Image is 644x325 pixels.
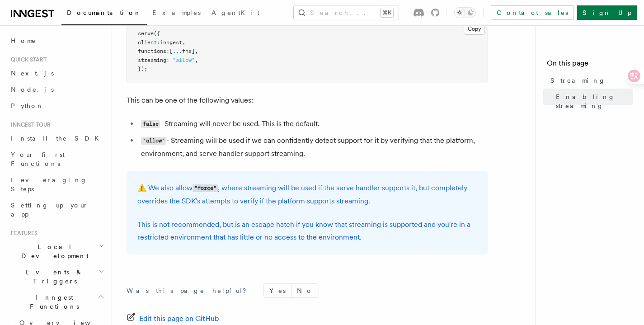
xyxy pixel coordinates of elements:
[61,3,147,25] a: Documentation
[138,57,166,63] span: streaming
[11,151,65,167] span: Your first Functions
[11,36,36,45] span: Home
[11,86,54,93] span: Node.js
[7,197,106,222] a: Setting up your app
[195,57,198,63] span: ,
[381,8,393,17] kbd: ⌘K
[206,3,265,24] a: AgentKit
[11,176,87,193] span: Leveraging Steps
[7,289,106,315] button: Inngest Functions
[11,102,44,109] span: Python
[552,89,633,114] a: Enabling streaming
[11,135,104,142] span: Install the SDK
[7,293,98,311] span: Inngest Functions
[173,48,182,54] span: ...
[7,230,38,237] span: Features
[7,81,106,98] a: Node.js
[138,30,154,37] span: serve
[138,48,166,54] span: functions
[7,98,106,114] a: Python
[173,57,195,63] span: "allow"
[7,56,47,63] span: Quick start
[212,9,259,16] span: AgentKit
[264,284,291,297] button: Yes
[11,70,54,77] span: Next.js
[127,94,488,107] p: This can be one of the following values:
[193,184,218,192] code: "force"
[7,146,106,172] a: Your first Functions
[454,7,476,18] button: Toggle dark mode
[550,76,606,85] span: Streaming
[547,72,633,89] a: Streaming
[291,284,319,297] button: No
[7,242,99,260] span: Local Development
[11,202,89,218] span: Setting up your app
[182,39,185,46] span: ,
[154,30,160,37] span: ({
[139,312,219,325] span: Edit this page on GitHub
[7,172,106,197] a: Leveraging Steps
[7,268,99,286] span: Events & Triggers
[127,286,253,295] p: Was this page helpful?
[7,121,51,128] span: Inngest tour
[160,39,182,46] span: inngest
[577,5,637,20] a: Sign Up
[195,48,198,54] span: ,
[141,120,160,128] code: false
[556,92,633,110] span: Enabling streaming
[137,218,477,244] p: This is not recommended, but is an escape hatch if you know that streaming is supported and you'r...
[464,23,485,35] button: Copy
[141,137,166,145] code: "allow"
[7,264,106,289] button: Events & Triggers
[547,58,633,72] h4: On this page
[138,134,488,160] li: - Streaming will be used if we can confidently detect support for it by verifying that the platfo...
[152,9,201,16] span: Examples
[182,48,195,54] span: fns]
[7,239,106,264] button: Local Development
[491,5,573,20] a: Contact sales
[166,48,169,54] span: :
[127,312,219,325] a: Edit this page on GitHub
[7,130,106,146] a: Install the SDK
[294,5,399,20] button: Search...⌘K
[7,65,106,81] a: Next.js
[157,39,160,46] span: :
[138,118,488,131] li: - Streaming will never be used. This is the default.
[166,57,169,63] span: :
[138,66,147,72] span: });
[137,182,477,207] p: ⚠️ We also allow , where streaming will be used if the serve handler supports it, but completely ...
[147,3,206,24] a: Examples
[7,33,106,49] a: Home
[138,39,157,46] span: client
[169,48,173,54] span: [
[67,9,141,16] span: Documentation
